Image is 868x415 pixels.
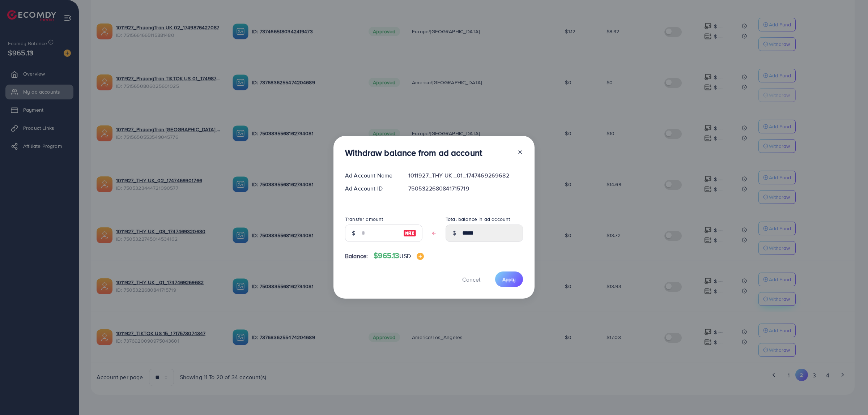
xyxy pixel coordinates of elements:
[453,271,489,287] button: Cancel
[345,252,368,260] span: Balance:
[495,271,523,287] button: Apply
[403,171,529,180] div: 1011927_THY UK _01_1747469269682
[403,229,416,238] img: image
[446,215,510,223] label: Total balance in ad account
[403,184,529,193] div: 7505322680841715719
[339,171,403,180] div: Ad Account Name
[345,215,383,223] label: Transfer amount
[374,251,424,260] h4: $965.13
[502,276,516,283] span: Apply
[837,382,863,410] iframe: Chat
[399,252,410,260] span: USD
[345,147,482,158] h3: Withdraw balance from ad account
[462,275,480,283] span: Cancel
[417,253,424,260] img: image
[339,184,403,193] div: Ad Account ID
